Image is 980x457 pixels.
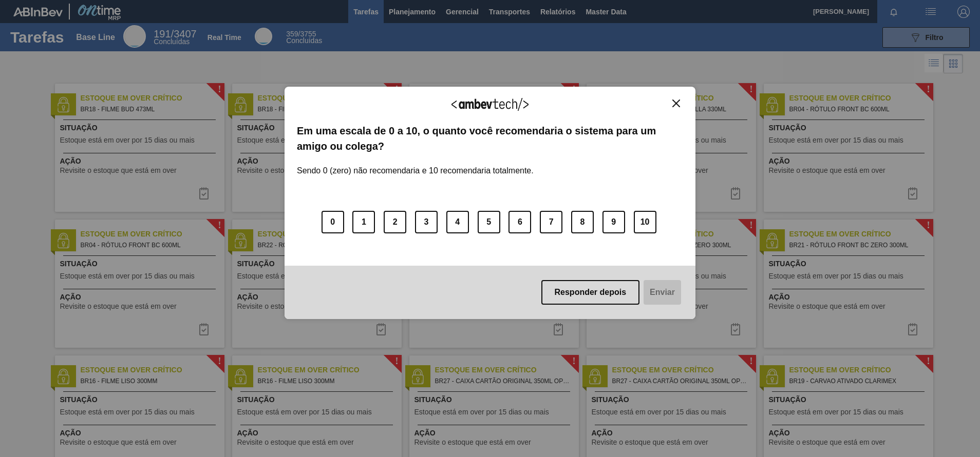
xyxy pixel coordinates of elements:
[352,211,375,233] button: 1
[322,211,344,233] button: 0
[634,211,656,233] button: 10
[297,123,683,154] label: Em uma escala de 0 a 10, o quanto você recomendaria o sistema para um amigo ou colega?
[384,211,406,233] button: 2
[451,98,529,111] img: Logo Ambevtech
[669,99,683,108] button: Close
[508,211,531,233] button: 6
[602,211,625,233] button: 9
[415,211,438,233] button: 3
[478,211,500,233] button: 5
[672,100,680,107] img: Close
[540,211,562,233] button: 7
[446,211,469,233] button: 4
[297,154,534,175] label: Sendo 0 (zero) não recomendaria e 10 recomendaria totalmente.
[571,211,594,233] button: 8
[541,280,640,305] button: Responder depois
